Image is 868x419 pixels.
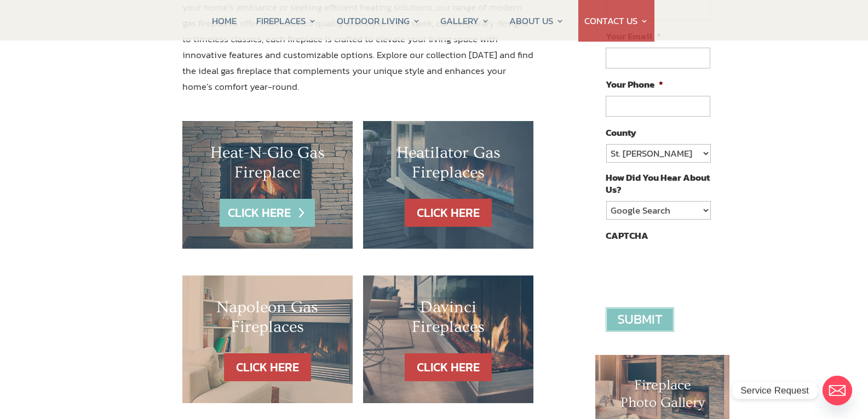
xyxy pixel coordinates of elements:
label: Your Email [606,30,661,42]
h1: Fireplace Photo Gallery [617,377,708,416]
label: CAPTCHA [606,229,648,242]
h2: Heatilator Gas Fireplaces [385,143,511,188]
h2: Heat-N-Glo Gas Fireplace [204,143,331,188]
a: CLICK HERE [405,199,492,227]
a: CLICK HERE [220,199,315,227]
iframe: reCAPTCHA [606,247,772,290]
input: Submit [606,307,674,332]
a: Email [823,376,852,405]
label: Your Phone [606,78,663,90]
label: County [606,127,636,139]
label: How Did You Hear About Us? [606,171,710,196]
a: CLICK HERE [405,353,492,381]
a: CLICK HERE [224,353,311,381]
h2: Napoleon Gas Fireplaces [204,297,331,342]
h2: Davinci Fireplaces [385,297,511,342]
